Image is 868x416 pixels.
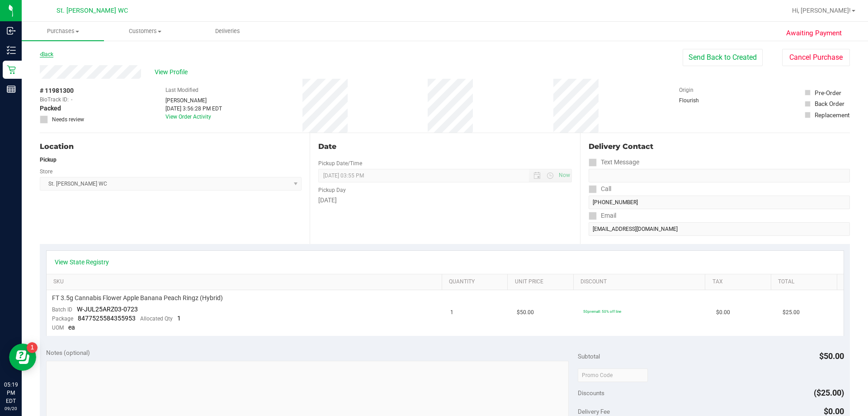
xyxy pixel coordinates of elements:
[515,278,570,286] a: Unit Price
[22,22,104,41] a: Purchases
[40,51,53,57] a: Back
[450,308,453,317] span: 1
[589,156,639,169] label: Text Message
[778,278,833,286] a: Total
[55,258,109,267] a: View State Registry
[4,405,18,412] p: 09/20
[155,67,191,77] span: View Profile
[792,7,851,14] span: Hi, [PERSON_NAME]!
[318,141,571,152] div: Date
[578,368,648,382] input: Promo Code
[52,316,73,322] span: Package
[824,406,844,416] span: $0.00
[40,157,57,163] strong: Pickup
[186,22,269,41] a: Deliveries
[57,7,128,14] span: St. [PERSON_NAME] WC
[578,385,604,401] span: Discounts
[165,96,222,105] div: [PERSON_NAME]
[679,96,724,105] div: Flourish
[712,278,768,286] a: Tax
[683,49,763,66] button: Send Back to Created
[104,27,186,35] span: Customers
[589,141,850,152] div: Delivery Contact
[52,325,64,331] span: UOM
[782,49,850,66] button: Cancel Purchase
[815,110,849,120] div: Replacement
[27,342,38,353] iframe: Resource center unread badge
[40,86,74,96] span: # 11981300
[589,169,850,182] input: Format: (999) 999-9999
[78,315,136,322] span: 8477525584355953
[140,316,173,322] span: Allocated Qty
[68,324,75,331] span: ea
[46,349,90,356] span: Notes (optional)
[679,86,693,94] label: Origin
[40,167,52,176] label: Store
[40,96,69,104] span: BioTrack ID:
[7,46,16,55] inline-svg: Inventory
[716,308,730,317] span: $0.00
[71,96,72,104] span: -
[203,27,252,35] span: Deliveries
[318,159,362,167] label: Pickup Date/Time
[104,22,186,41] a: Customers
[40,141,302,152] div: Location
[7,85,16,94] inline-svg: Reports
[165,86,198,94] label: Last Modified
[165,105,222,113] div: [DATE] 3:56:28 PM EDT
[52,306,72,313] span: Batch ID
[815,99,844,108] div: Back Order
[583,309,621,314] span: 50premall: 50% off line
[52,294,223,302] span: FT 3.5g Cannabis Flower Apple Banana Peach Ringz (Hybrid)
[4,381,18,405] p: 05:19 PM EDT
[578,353,600,360] span: Subtotal
[517,308,534,317] span: $50.00
[40,104,61,113] span: Packed
[589,182,611,196] label: Call
[814,388,844,397] span: ($25.00)
[449,278,504,286] a: Quantity
[819,351,844,361] span: $50.00
[22,27,104,35] span: Purchases
[786,28,842,38] span: Awaiting Payment
[77,306,138,313] span: W-JUL25ARZ03-0723
[815,88,841,97] div: Pre-Order
[783,308,800,317] span: $25.00
[589,209,616,222] label: Email
[9,344,36,371] iframe: Resource center
[318,196,571,205] div: [DATE]
[52,115,84,124] span: Needs review
[318,186,346,194] label: Pickup Day
[7,65,16,74] inline-svg: Retail
[7,26,16,35] inline-svg: Inbound
[580,278,702,286] a: Discount
[53,278,438,286] a: SKU
[589,196,850,209] input: Format: (999) 999-9999
[578,408,610,415] span: Delivery Fee
[177,315,181,322] span: 1
[165,114,211,120] a: View Order Activity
